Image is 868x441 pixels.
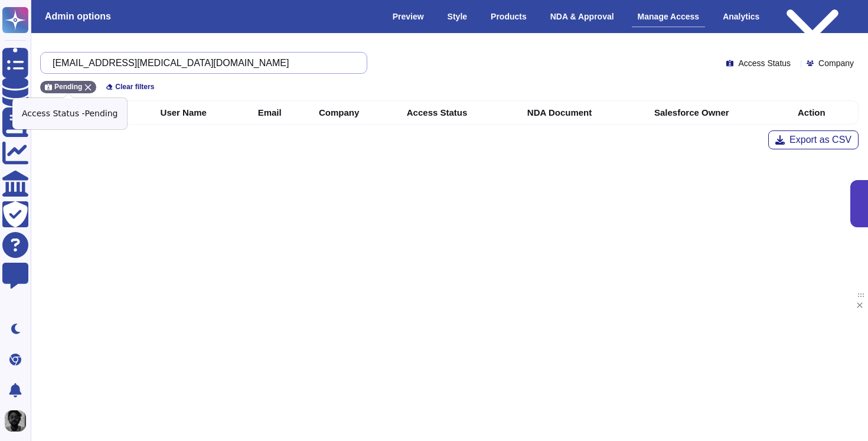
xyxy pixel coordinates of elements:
div: Access Status - Pending [12,98,127,129]
th: Access Status [400,101,520,124]
div: Style [442,6,473,27]
th: Email [251,101,312,124]
th: User Name [154,101,251,124]
th: NDA Document [520,101,647,124]
input: Search by keywords [47,53,355,73]
span: Export as CSV [789,135,851,145]
button: Export as CSV [768,130,859,149]
th: Salesforce Owner [647,101,791,124]
span: Pending [54,83,82,90]
div: Analytics [717,6,765,27]
div: Manage Access [632,6,706,27]
div: Products [485,6,533,27]
div: NDA & Approval [544,6,620,27]
th: Action [791,101,858,124]
div: Preview [387,6,430,27]
th: Company [312,101,400,124]
button: user [2,408,34,434]
h3: Admin options [45,11,111,22]
span: Clear filters [115,83,154,90]
span: Company [818,59,854,67]
span: Access Status [738,59,791,67]
img: user [5,410,26,432]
